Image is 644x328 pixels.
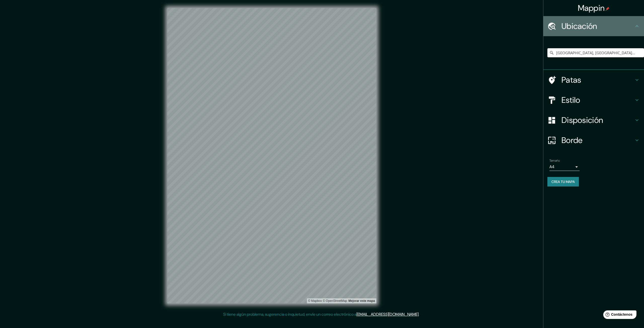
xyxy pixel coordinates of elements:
div: Borde [543,130,644,150]
font: Estilo [561,95,580,105]
font: Mappin [578,3,605,13]
font: . [420,311,421,317]
font: © OpenStreetMap [323,299,347,303]
font: Ubicación [561,21,597,31]
div: Patas [543,70,644,90]
font: . [419,312,419,317]
img: pin-icon.png [606,7,610,11]
canvas: Mapa [167,8,376,303]
font: A4 [549,164,554,169]
a: Map feedback [348,299,375,303]
div: Disposición [543,110,644,130]
font: Borde [561,135,583,146]
div: Ubicación [543,16,644,36]
a: Mapa de OpenStreet [323,299,347,303]
font: © Mapbox [308,299,322,303]
font: Mejorar este mapa [348,299,375,303]
font: Crea tu mapa [551,179,575,184]
font: Tamaño [549,159,560,163]
font: Si tiene algún problema, sugerencia o inquietud, envíe un correo electrónico a [223,312,356,317]
font: Patas [561,75,581,85]
div: A4 [549,163,580,171]
font: Disposición [561,115,603,125]
a: [EMAIL_ADDRESS][DOMAIN_NAME] [356,312,419,317]
div: Estilo [543,90,644,110]
input: Elige tu ciudad o zona [547,48,644,57]
iframe: Lanzador de widgets de ayuda [599,308,638,322]
font: . [419,311,420,317]
button: Crea tu mapa [547,177,579,186]
a: Mapbox [308,299,322,303]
